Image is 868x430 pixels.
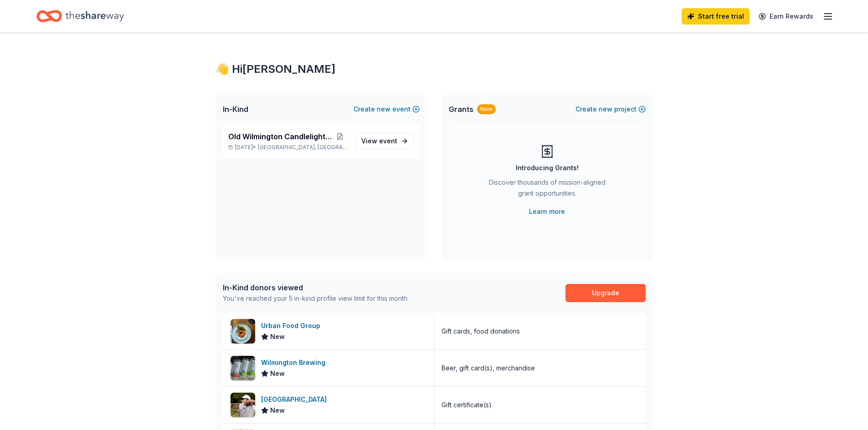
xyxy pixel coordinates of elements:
div: You've reached your 5 in-kind profile view limit for this month. [223,293,409,304]
div: Gift certificate(s) [442,400,492,410]
a: View event [355,133,414,149]
img: Image for Urban Food Group [231,319,255,344]
a: Home [36,5,124,27]
p: [DATE] • [228,144,348,151]
div: Wilmington Brewing [261,357,329,368]
span: New [270,331,285,342]
button: Createnewproject [575,104,646,115]
img: Image for Wilmington Brewing [231,356,255,380]
span: Grants [449,104,473,115]
img: Image for Beau Rivage Golf & Resort [231,393,255,417]
div: Introducing Grants! [516,162,579,173]
div: In-Kind donors viewed [223,282,409,293]
span: event [379,137,397,145]
a: Upgrade [565,284,646,302]
span: Old Wilmington Candlelight Tour [228,131,332,142]
div: Discover thousands of mission-aligned grant opportunities. [485,177,609,202]
a: Earn Rewards [753,8,819,25]
a: Learn more [529,206,565,217]
a: Start free trial [682,8,750,25]
span: new [377,104,390,115]
span: In-Kind [223,104,248,115]
span: new [599,104,612,115]
span: New [270,405,285,416]
div: 👋 Hi [PERSON_NAME] [216,62,653,76]
span: New [270,368,285,379]
span: [GEOGRAPHIC_DATA], [GEOGRAPHIC_DATA] [258,144,348,151]
div: Urban Food Group [261,320,324,331]
div: Beer, gift card(s), merchandise [442,363,535,374]
button: Createnewevent [354,104,420,115]
div: Gift cards, food donations [442,326,520,337]
div: [GEOGRAPHIC_DATA] [261,394,330,405]
div: New [477,104,496,114]
span: View [361,136,397,147]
